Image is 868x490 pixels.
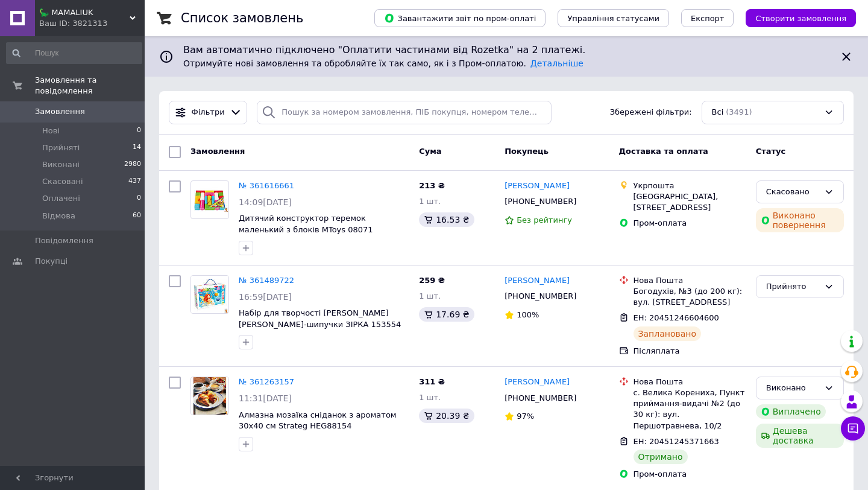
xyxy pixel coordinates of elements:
span: Всі [712,107,724,118]
div: Виплачено [756,404,826,419]
a: Фото товару [190,377,229,415]
div: Заплановано [634,326,702,341]
span: Замовлення та повідомлення [35,75,145,97]
a: № 361616661 [239,181,294,190]
span: Вам автоматично підключено "Оплатити частинами від Rozetka" на 2 платежі. [183,43,829,57]
span: Експорт [691,14,725,23]
img: Фото товару [191,377,228,415]
span: 11:31[DATE] [239,393,292,403]
span: 0 [137,126,141,136]
span: Cума [419,147,441,156]
span: Прийняті [42,142,80,153]
span: 213 ₴ [419,181,445,190]
a: Дитячий конструктор теремок маленький з блоків MToys 08071 [239,214,373,234]
span: 🦕 MAMALIUK [39,7,130,18]
div: Нова Пошта [634,377,746,387]
span: Відмова [42,211,75,221]
span: Створити замовлення [755,14,846,23]
span: Покупці [35,256,68,267]
span: Замовлення [190,147,245,156]
div: Виконано [766,382,819,395]
span: 0 [137,193,141,204]
span: Нові [42,126,60,136]
a: Створити замовлення [734,13,856,22]
span: 97% [517,412,534,421]
img: Фото товару [191,276,228,313]
div: Укрпошта [634,180,746,191]
span: Збережені фільтри: [610,107,692,118]
button: Управління статусами [558,9,669,27]
a: [PERSON_NAME] [505,275,570,287]
a: № 361489722 [239,276,294,285]
span: 259 ₴ [419,276,445,285]
span: 16:59[DATE] [239,292,292,302]
div: 20.39 ₴ [419,409,474,423]
div: Богодухів, №3 (до 200 кг): вул. [STREET_ADDRESS] [634,286,746,308]
a: Набір для творчості [PERSON_NAME] [PERSON_NAME]-шипучки ЗІРКА 153554 [239,308,401,329]
span: 1 шт. [419,197,441,206]
a: [PERSON_NAME] [505,377,570,388]
span: (3491) [726,107,752,116]
span: Без рейтингу [517,215,572,224]
span: Отримуйте нові замовлення та обробляйте їх так само, як і з Пром-оплатою. [183,59,583,68]
div: [PHONE_NUMBER] [502,288,579,304]
div: [PHONE_NUMBER] [502,194,579,209]
a: Детальніше [530,59,583,68]
span: Статус [756,147,786,156]
span: Фільтри [192,107,225,118]
span: ЕН: 20451245371663 [634,437,719,446]
div: Дешева доставка [756,424,844,448]
span: 14:09[DATE] [239,197,292,207]
input: Пошук [6,42,142,64]
div: [GEOGRAPHIC_DATA], [STREET_ADDRESS] [634,191,746,213]
div: Пром-оплата [634,218,746,229]
div: [PHONE_NUMBER] [502,390,579,406]
div: Нова Пошта [634,275,746,286]
span: Управління статусами [567,14,659,23]
span: Доставка та оплата [619,147,708,156]
span: 311 ₴ [419,377,445,386]
span: Покупець [505,147,549,156]
span: 2980 [124,159,141,170]
span: Замовлення [35,106,85,117]
div: 16.53 ₴ [419,212,474,227]
span: 1 шт. [419,291,441,301]
span: 60 [133,211,141,221]
a: Фото товару [190,180,229,219]
div: Виконано повернення [756,208,844,232]
button: Експорт [681,9,734,27]
span: 100% [517,310,539,319]
div: Скасовано [766,186,819,199]
span: Виконані [42,159,80,170]
a: [PERSON_NAME] [505,180,570,192]
span: Повідомлення [35,235,93,246]
button: Чат з покупцем [841,416,865,441]
div: 17.69 ₴ [419,307,474,322]
a: Фото товару [190,275,229,314]
span: 14 [133,142,141,153]
div: Післяплата [634,346,746,357]
div: с. Велика Корениха, Пункт приймання-видачі №2 (до 30 кг): вул. Першотравнева, 10/2 [634,387,746,431]
span: Оплачені [42,193,80,204]
span: 1 шт. [419,393,441,402]
span: Завантажити звіт по пром-оплаті [384,13,536,24]
a: № 361263157 [239,377,294,386]
span: Скасовані [42,176,83,187]
div: Отримано [634,450,688,464]
img: Фото товару [191,187,228,212]
button: Завантажити звіт по пром-оплаті [374,9,546,27]
div: Ваш ID: 3821313 [39,18,145,29]
input: Пошук за номером замовлення, ПІБ покупця, номером телефону, Email, номером накладної [257,101,552,124]
span: 437 [128,176,141,187]
span: ЕН: 20451246604600 [634,313,719,322]
h1: Список замовлень [181,11,303,25]
div: Прийнято [766,281,819,293]
a: Алмазна мозаїка сніданок з ароматом 30х40 см Strateg HEG88154 [239,410,397,431]
div: Пром-оплата [634,469,746,480]
button: Створити замовлення [746,9,856,27]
